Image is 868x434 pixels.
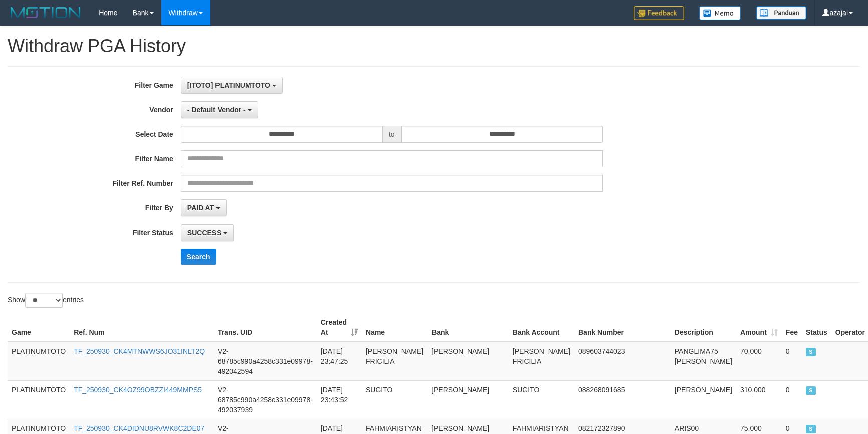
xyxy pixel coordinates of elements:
button: Search [181,249,216,265]
button: [ITOTO] PLATINUMTOTO [181,77,283,94]
span: SUCCESS [806,386,816,395]
td: [PERSON_NAME] FRICILIA [509,342,574,381]
th: Amount: activate to sort column ascending [736,313,782,342]
td: V2-68785c990a4258c331e09978-492037939 [213,380,317,419]
td: V2-68785c990a4258c331e09978-492042594 [213,342,317,381]
span: SUCCESS [806,425,816,433]
span: [ITOTO] PLATINUMTOTO [187,81,270,89]
button: PAID AT [181,199,227,216]
td: [PERSON_NAME] [427,342,509,381]
td: SUGITO [362,380,427,419]
span: SUCCESS [806,348,816,356]
td: [DATE] 23:47:25 [317,342,362,381]
span: PAID AT [187,204,214,212]
a: TF_250930_CK4OZ99OBZZI449MMPS5 [74,386,202,394]
td: PANGLIMA75 [PERSON_NAME] [671,342,736,381]
td: 088268091685 [574,380,671,419]
td: 310,000 [736,380,782,419]
span: to [382,126,401,143]
td: PLATINUMTOTO [8,342,70,381]
th: Bank [427,313,509,342]
td: 089603744023 [574,342,671,381]
button: SUCCESS [181,224,234,241]
td: [PERSON_NAME] [427,380,509,419]
td: PLATINUMTOTO [8,380,70,419]
th: Fee [782,313,802,342]
td: [PERSON_NAME] [671,380,736,419]
th: Bank Number [574,313,671,342]
label: Show entries [8,293,84,308]
th: Game [8,313,70,342]
td: 70,000 [736,342,782,381]
th: Bank Account [509,313,574,342]
th: Name [362,313,427,342]
td: SUGITO [509,380,574,419]
h1: Withdraw PGA History [8,36,860,56]
select: Showentries [25,293,63,308]
th: Trans. UID [213,313,317,342]
span: - Default Vendor - [187,106,246,114]
th: Status [802,313,831,342]
td: 0 [782,342,802,381]
th: Created At: activate to sort column ascending [317,313,362,342]
td: [PERSON_NAME] FRICILIA [362,342,427,381]
img: Button%20Memo.svg [699,6,741,20]
th: Ref. Num [70,313,213,342]
img: MOTION_logo.png [8,5,84,20]
a: TF_250930_CK4DIDNU8RVWK8C2DE07 [74,424,204,432]
img: panduan.png [756,6,806,20]
img: Feedback.jpg [634,6,684,20]
td: 0 [782,380,802,419]
td: [DATE] 23:43:52 [317,380,362,419]
span: SUCCESS [187,229,222,237]
a: TF_250930_CK4MTNWWS6JO31INLT2Q [74,347,205,355]
button: - Default Vendor - [181,101,258,118]
th: Description [671,313,736,342]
